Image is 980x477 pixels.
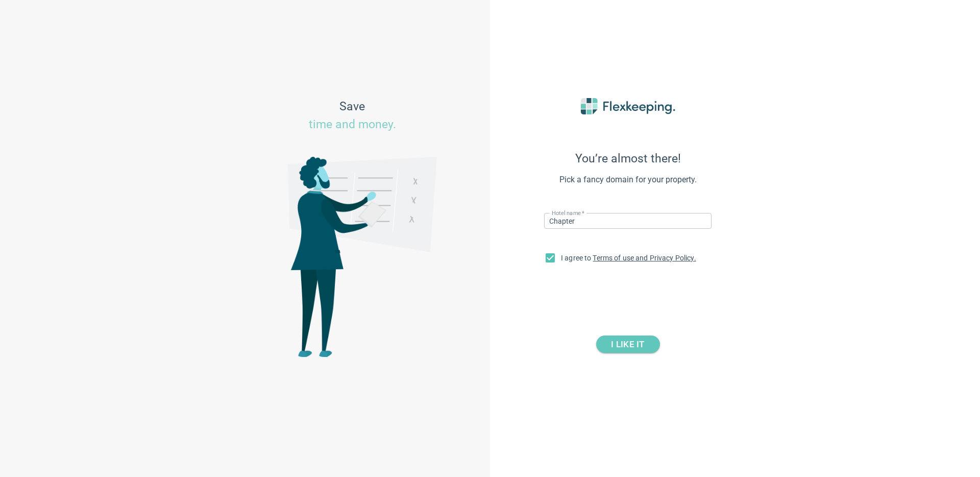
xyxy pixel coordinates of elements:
[561,254,696,262] span: I agree to
[516,152,740,165] span: You’re almost there!
[593,254,696,262] a: Terms of use and Privacy Policy.
[596,336,660,353] button: I LIKE IT
[516,174,740,186] span: Pick a fancy domain for your property.
[309,117,396,131] span: time and money.
[611,336,644,353] span: I LIKE IT
[309,98,396,134] span: Save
